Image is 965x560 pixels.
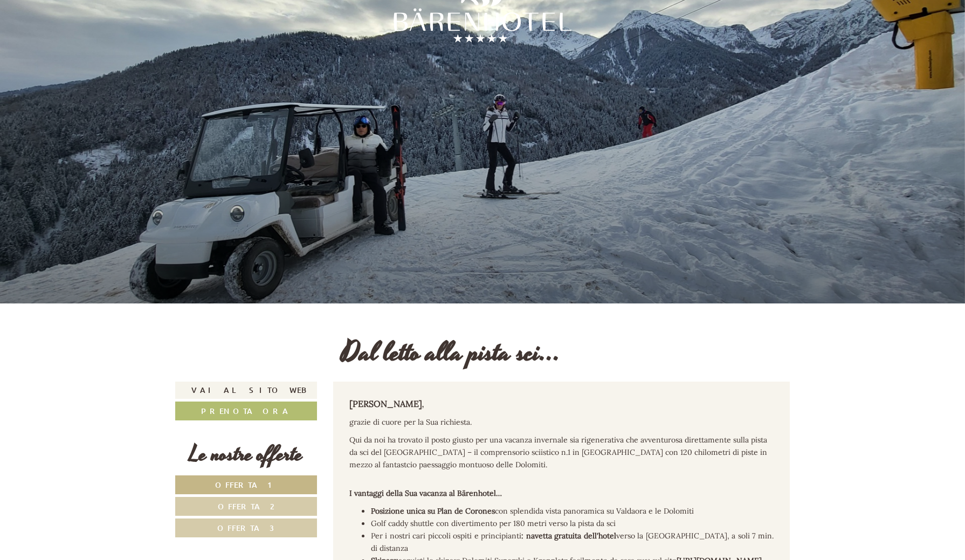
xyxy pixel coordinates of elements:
span: Per i nostri cari piccoli ospiti e principianti verso la [GEOGRAPHIC_DATA], a soli 7 min. di dist... [371,531,774,553]
a: Prenota ora [175,402,317,420]
span: grazie di cuore per la Sua richiesta. [349,417,472,427]
a: Vai al sito web [175,382,317,399]
em: , [422,399,424,409]
span: Offerta 1 [215,480,277,490]
strong: [PERSON_NAME] [349,398,424,409]
strong: I vantaggi della Sua vacanza al Bärenhotel… [349,488,502,498]
span: Offerta 2 [218,501,274,511]
span: Offerta 3 [217,523,274,533]
div: Le nostre offerte [175,439,317,470]
span: Posizione unica su Plan de Corones [371,506,495,516]
span: con splendida vista panoramica su Valdaora e le Dolomiti [495,506,694,516]
strong: : navetta gratuita dell'hotel [521,531,616,541]
span: Golf caddy shuttle con divertimento per 180 metri verso la pista da sci [371,518,616,528]
span: Qui da noi ha trovato il posto giusto per una vacanza invernale sia rigenerativa che avventurosa ... [349,435,767,469]
h1: Dal letto alla pista sci... [341,338,561,368]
